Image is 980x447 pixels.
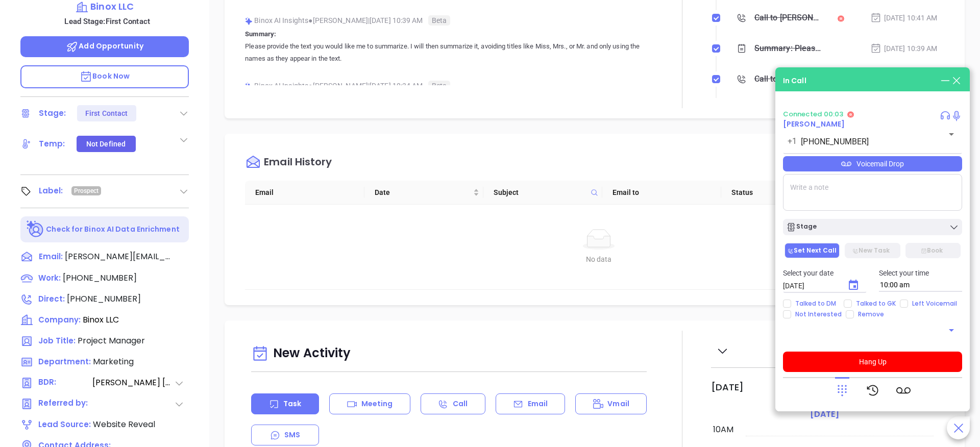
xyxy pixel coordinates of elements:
[754,71,822,87] div: Call to [PERSON_NAME]
[721,181,840,205] th: Status
[80,71,130,81] span: Book Now
[944,323,959,337] button: Open
[783,352,962,372] button: Hang Up
[711,382,744,393] h2: [DATE]
[852,300,900,308] span: Talked to GK
[86,136,126,152] div: Not Defined
[264,157,332,170] div: Email History
[428,81,450,91] span: Beta
[361,399,393,409] p: Meeting
[711,424,736,436] div: 10am
[67,293,141,305] span: [PHONE_NUMBER]
[74,185,99,196] span: Prospect
[845,243,900,258] button: New Task
[786,222,817,232] div: Stage
[27,220,44,238] img: Ai-Enrich-DaqCidB-.svg
[870,43,938,54] div: [DATE] 10:39 AM
[375,187,471,198] span: Date
[245,17,253,25] img: svg%3e
[944,127,959,141] button: Open
[783,156,962,171] div: Voicemail Drop
[791,300,840,308] span: Talked to DM
[38,314,81,325] span: Company:
[841,273,866,297] button: Choose date, selected date is Sep 20, 2025
[754,10,822,26] div: Call to [PERSON_NAME]
[78,335,145,346] span: Project Manager
[870,12,938,23] div: [DATE] 10:41 AM
[38,377,91,389] span: BDR:
[245,181,364,205] th: Email
[908,300,961,308] span: Left Voicemail
[251,341,647,367] div: New Activity
[754,41,822,56] div: Summary: Please provide the text you would like me to summarize. I will then summarize it, avoidi...
[38,335,76,346] span: Job Title:
[879,267,963,279] p: Select your time
[783,109,822,119] span: Connected
[257,254,940,265] div: No data
[39,183,63,198] div: Label:
[245,13,653,28] div: Binox AI Insights [PERSON_NAME] | [DATE] 10:39 AM
[245,83,253,90] img: svg%3e
[783,119,845,129] a: [PERSON_NAME]
[63,272,137,284] span: [PHONE_NUMBER]
[65,251,172,263] span: [PERSON_NAME][EMAIL_ADDRESS][DOMAIN_NAME]
[66,41,143,51] span: Add Opportunity
[245,40,653,65] p: Please provide the text you would like me to summarize. I will then summarize it, avoiding titles...
[283,399,301,409] p: Task
[783,281,837,290] input: MM/DD/YYYY
[39,106,66,121] div: Stage:
[364,181,483,205] th: Date
[46,224,179,235] p: Check for Binox AI Data Enrichment
[245,30,276,38] b: Summary:
[801,137,929,146] input: Enter phone number or name
[38,398,91,410] span: Referred by:
[39,251,63,264] span: Email:
[308,16,313,24] span: ●
[783,219,962,235] button: Stage
[854,310,888,318] span: Remove
[92,377,174,389] span: [PERSON_NAME] [PERSON_NAME]
[38,419,91,430] span: Lead Source:
[38,272,61,283] span: Work :
[245,78,653,93] div: Binox AI Insights [PERSON_NAME] | [DATE] 10:34 AM
[783,76,806,86] div: In Call
[905,243,961,258] button: Book
[808,407,841,421] a: [DATE]
[528,399,548,409] p: Email
[824,109,844,119] span: 00:03
[39,136,65,152] div: Temp:
[26,15,189,28] p: Lead Stage: First Contact
[788,135,797,147] p: +1
[783,267,867,279] p: Select your date
[38,293,65,304] span: Direct :
[602,181,721,205] th: Email to
[428,15,450,26] span: Beta
[93,418,155,430] span: Website Reveal
[38,356,91,367] span: Department:
[85,105,128,121] div: First Contact
[83,314,119,326] span: Binox LLC
[607,399,629,409] p: Vmail
[494,187,586,198] span: Subject
[93,356,134,367] span: Marketing
[308,82,313,90] span: ●
[453,399,468,409] p: Call
[791,310,846,318] span: Not Interested
[284,430,300,440] p: SMS
[785,243,840,258] button: Set Next Call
